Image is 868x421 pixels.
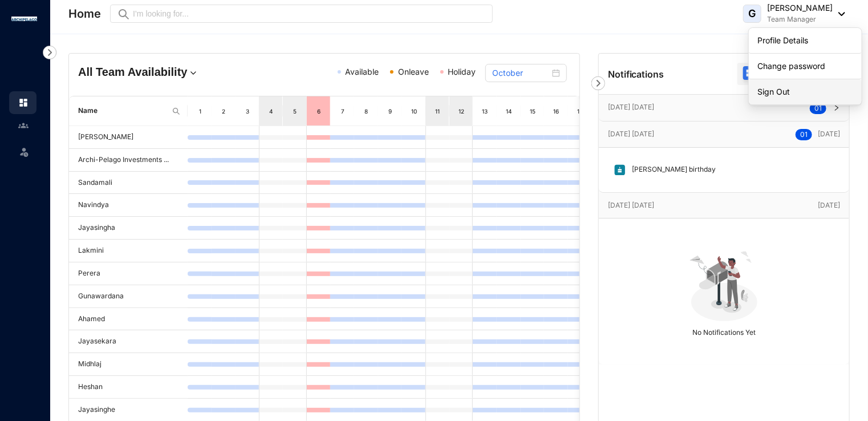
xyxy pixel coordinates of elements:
td: Navindya [69,194,188,217]
img: people-unselected.118708e94b43a90eceab.svg [18,120,29,131]
img: leave-unselected.2934df6273408c3f84d9.svg [18,146,30,157]
p: [PERSON_NAME] [767,2,833,14]
span: Name [78,106,167,116]
div: [DATE] [DATE]01 [599,95,849,121]
p: [PERSON_NAME] birthday [626,164,716,176]
td: Heshan [69,376,188,399]
img: nav-icon-right.af6afadce00d159da59955279c43614e.svg [591,76,605,90]
span: 0 [800,130,805,139]
p: Team Manager [767,14,833,25]
p: [DATE] [DATE] [608,128,796,140]
span: right [833,104,840,111]
div: 1 [196,106,205,117]
li: Home [9,91,36,114]
span: 1 [805,130,808,139]
span: Onleave [398,67,429,76]
td: Archi-Pelago Investments ... [69,149,188,172]
img: home.c6720e0a13eba0172344.svg [18,98,29,108]
p: [DATE] [DATE] [608,200,818,211]
div: 6 [314,106,323,117]
td: Jayasingha [69,217,188,240]
img: logo [11,17,37,21]
td: Sandamali [69,172,188,195]
div: 2 [219,106,228,117]
div: 16 [552,106,561,117]
img: dropdown-black.8e83cc76930a90b1a4fdb6d089b7bf3a.svg [833,12,845,16]
input: Select month [492,67,550,79]
td: Perera [69,262,188,285]
img: no-notification-yet.99f61bb71409b19b567a5111f7a484a1.svg [685,245,764,323]
p: No Notifications Yet [608,323,840,338]
div: 3 [243,106,252,117]
td: [PERSON_NAME] [69,126,188,149]
td: Lakmini [69,240,188,262]
p: [DATE] [796,128,840,140]
div: 5 [290,106,299,117]
td: Jayasekara [69,330,188,353]
img: search.8ce656024d3affaeffe32e5b30621cb7.svg [172,107,181,116]
div: 4 [266,106,275,117]
div: 10 [409,106,419,117]
div: [DATE] [DATE][DATE] [599,193,849,218]
img: birthday.63217d55a54455b51415ef6ca9a78895.svg [614,164,626,176]
td: Midhlaj [69,353,188,376]
span: 0 [814,104,819,112]
li: Contacts [9,114,36,137]
img: filter-all-active.b2ddab8b6ac4e993c5f19a95c6f397f4.svg [745,68,755,78]
div: 12 [457,106,466,117]
sup: 01 [796,129,812,140]
div: 7 [338,106,347,117]
span: G [749,9,756,19]
span: Holiday [448,67,476,76]
div: 11 [433,106,442,117]
sup: 01 [810,103,826,114]
img: dropdown.780994ddfa97fca24b89f58b1de131fa.svg [188,67,199,79]
div: 13 [481,106,490,117]
td: Gunawardana [69,285,188,308]
span: 1 [819,104,822,112]
div: 9 [386,106,395,117]
p: [DATE] [DATE] [608,102,810,113]
div: [DATE] [DATE]01 [DATE] [599,122,849,147]
td: Ahamed [69,308,188,331]
span: Available [346,67,379,76]
div: 15 [528,106,537,117]
p: Home [68,6,101,22]
p: Notifications [608,67,664,81]
input: I’m looking for... [133,7,486,20]
div: 8 [362,106,371,117]
h4: All Team Availability [78,64,242,80]
p: [DATE] [818,200,840,211]
img: nav-icon-right.af6afadce00d159da59955279c43614e.svg [43,46,56,59]
div: 17 [575,106,585,117]
div: 14 [504,106,513,117]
